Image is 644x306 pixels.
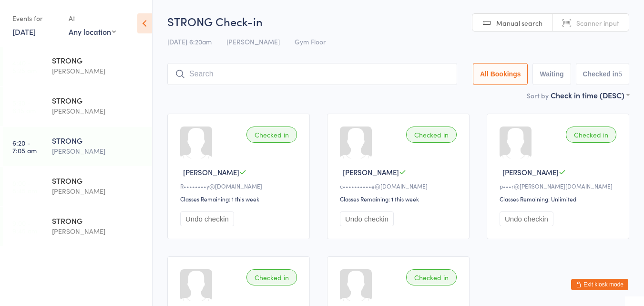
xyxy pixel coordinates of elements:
[246,127,297,143] div: Checked in
[12,26,36,37] a: [DATE]
[502,167,559,177] span: [PERSON_NAME]
[340,195,460,203] div: Classes Remaining: 1 this week
[167,63,457,85] input: Search
[500,182,619,190] div: p•••r@[PERSON_NAME][DOMAIN_NAME]
[576,18,619,28] span: Scanner input
[532,63,571,85] button: Waiting
[473,63,528,85] button: All Bookings
[12,11,59,26] div: Events for
[340,211,394,226] button: Undo checkin
[52,106,144,116] div: [PERSON_NAME]
[576,63,630,85] button: Checked in5
[52,226,144,237] div: [PERSON_NAME]
[340,182,460,190] div: c••••••••••e@[DOMAIN_NAME]
[167,37,212,46] span: [DATE] 6:20am
[618,70,622,78] div: 5
[571,279,628,290] button: Exit kiosk mode
[180,195,300,203] div: Classes Remaining: 1 this week
[167,13,629,29] h2: STRONG Check-in
[500,195,619,203] div: Classes Remaining: Unlimited
[52,175,144,186] div: STRONG
[527,91,549,100] label: Sort by
[52,146,144,157] div: [PERSON_NAME]
[183,167,239,177] span: [PERSON_NAME]
[12,99,36,114] time: 5:30 - 6:15 am
[246,269,297,285] div: Checked in
[12,219,37,234] time: 9:00 - 9:45 am
[52,55,144,65] div: STRONG
[180,182,300,190] div: R••••••••y@[DOMAIN_NAME]
[52,95,144,106] div: STRONG
[496,18,542,28] span: Manual search
[12,59,37,74] time: 4:40 - 5:25 am
[3,127,152,166] a: 6:20 -7:05 amSTRONG[PERSON_NAME]
[12,179,37,194] time: 8:00 - 8:45 am
[3,87,152,126] a: 5:30 -6:15 amSTRONG[PERSON_NAME]
[52,135,144,146] div: STRONG
[52,215,144,226] div: STRONG
[52,65,144,76] div: [PERSON_NAME]
[180,211,234,226] button: Undo checkin
[566,127,616,143] div: Checked in
[406,127,457,143] div: Checked in
[3,207,152,246] a: 9:00 -9:45 amSTRONG[PERSON_NAME]
[12,139,37,154] time: 6:20 - 7:05 am
[226,37,280,46] span: [PERSON_NAME]
[500,211,553,226] button: Undo checkin
[3,47,152,86] a: 4:40 -5:25 amSTRONG[PERSON_NAME]
[406,269,457,285] div: Checked in
[69,26,116,37] div: Any location
[69,11,116,26] div: At
[551,90,629,100] div: Check in time (DESC)
[3,167,152,206] a: 8:00 -8:45 amSTRONG[PERSON_NAME]
[295,37,326,46] span: Gym Floor
[52,186,144,197] div: [PERSON_NAME]
[343,167,399,177] span: [PERSON_NAME]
